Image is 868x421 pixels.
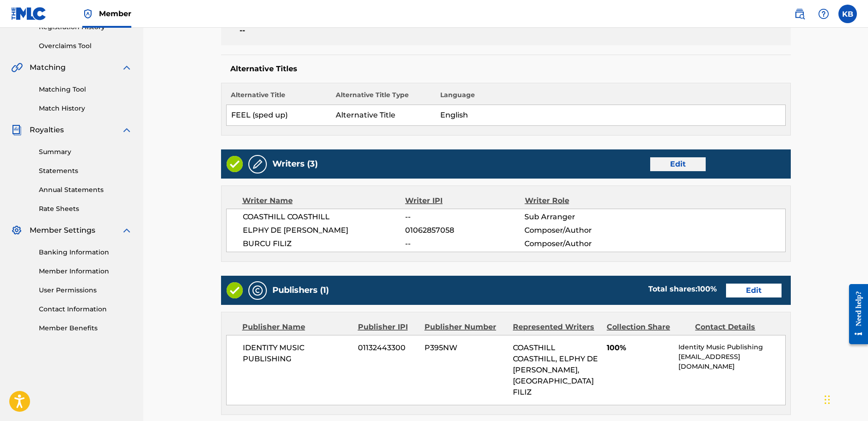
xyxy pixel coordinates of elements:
div: Writer Name [242,195,406,206]
span: ELPHY DE [PERSON_NAME] [243,225,406,236]
span: 01062857058 [405,225,524,236]
span: BURCU FILIZ [243,238,406,249]
a: Public Search [790,5,809,23]
img: Matching [11,62,23,73]
span: Member [99,8,131,19]
iframe: Resource Center [842,277,868,352]
a: Matching Tool [39,85,132,94]
div: Publisher Number [425,322,506,333]
a: Overclaims Tool [39,41,132,51]
div: Represented Writers [513,322,600,333]
img: Publishers [252,285,263,296]
th: Alternative Title [226,90,331,105]
div: Help [814,5,833,23]
div: Writer IPI [405,195,525,206]
span: -- [405,211,524,223]
img: expand [121,124,132,136]
iframe: Chat Widget [822,377,868,421]
img: help [818,8,829,19]
div: Publisher Name [242,322,351,333]
img: MLC Logo [11,7,47,20]
a: Contact Information [39,304,132,314]
a: User Permissions [39,285,132,295]
th: Alternative Title Type [331,90,436,105]
span: COASTHILL COASTHILL [243,211,406,223]
p: [EMAIL_ADDRESS][DOMAIN_NAME] [678,352,785,371]
img: Member Settings [11,225,22,236]
div: Total shares: [648,284,717,295]
a: Edit [650,157,706,171]
span: Sub Arranger [524,211,633,223]
span: COASTHILL COASTHILL, ELPHY DE [PERSON_NAME], [GEOGRAPHIC_DATA] FILIZ [513,343,598,396]
th: Language [436,90,785,105]
a: Statements [39,166,132,176]
span: Composer/Author [524,238,633,249]
span: 100% [607,342,672,353]
span: Composer/Author [524,225,633,236]
span: Royalties [30,124,64,136]
a: Member Benefits [39,323,132,333]
img: Royalties [11,124,22,136]
img: expand [121,225,132,236]
img: Writers [252,159,263,170]
a: Rate Sheets [39,204,132,214]
div: Drag [825,386,830,414]
div: Writer Role [525,195,634,206]
span: IDENTITY MUSIC PUBLISHING [243,342,351,365]
h5: Writers (3) [272,159,318,169]
span: Matching [30,62,66,73]
a: Edit [726,284,782,297]
a: Match History [39,104,132,113]
span: 01132443300 [358,342,418,353]
div: Contact Details [695,322,776,333]
span: 100 % [697,285,717,293]
td: FEEL (sped up) [226,105,331,126]
span: -- [405,238,524,249]
img: expand [121,62,132,73]
td: English [436,105,785,126]
td: Alternative Title [331,105,436,126]
a: Banking Information [39,248,132,257]
span: P395NW [425,342,506,353]
div: User Menu [838,5,857,23]
h5: Publishers (1) [272,285,329,296]
div: Publisher IPI [358,322,418,333]
img: search [794,8,805,19]
span: -- [240,25,375,36]
a: Summary [39,147,132,157]
p: Identity Music Publishing [678,342,785,352]
a: Member Information [39,266,132,276]
span: Member Settings [30,225,95,236]
img: Top Rightsholder [82,8,93,19]
div: Collection Share [607,322,688,333]
img: Valid [227,282,243,298]
h5: Alternative Titles [230,64,782,74]
a: Annual Statements [39,185,132,195]
img: Valid [227,156,243,172]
